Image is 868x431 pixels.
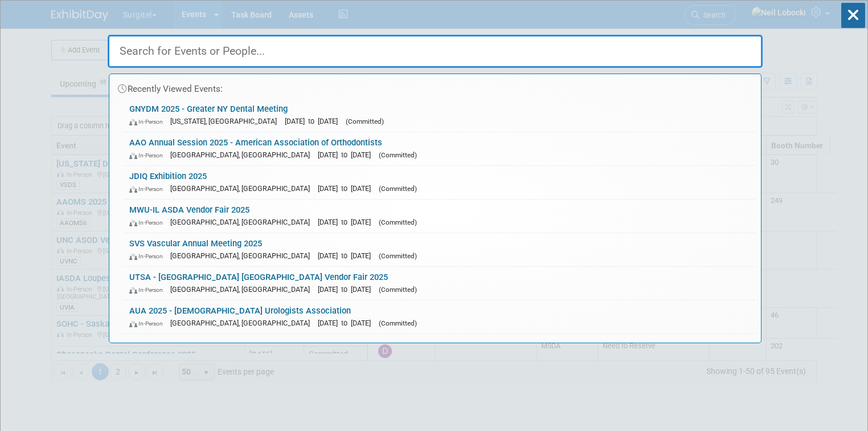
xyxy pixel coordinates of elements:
span: In-Person [129,320,168,327]
a: SVS Vascular Annual Meeting 2025 In-Person [GEOGRAPHIC_DATA], [GEOGRAPHIC_DATA] [DATE] to [DATE] ... [124,233,755,266]
span: In-Person [129,219,168,226]
div: Recently Viewed Events: [115,74,755,99]
span: (Committed) [379,286,417,294]
span: [GEOGRAPHIC_DATA], [GEOGRAPHIC_DATA] [170,251,316,260]
a: JDIQ Exhibition 2025 In-Person [GEOGRAPHIC_DATA], [GEOGRAPHIC_DATA] [DATE] to [DATE] (Committed) [124,166,755,199]
span: [GEOGRAPHIC_DATA], [GEOGRAPHIC_DATA] [170,319,316,327]
span: [DATE] to [DATE] [318,151,376,159]
a: AAO Annual Session 2025 - American Association of Orthodontists In-Person [GEOGRAPHIC_DATA], [GEO... [124,132,755,165]
span: [GEOGRAPHIC_DATA], [GEOGRAPHIC_DATA] [170,151,316,159]
span: [GEOGRAPHIC_DATA], [GEOGRAPHIC_DATA] [170,218,316,226]
span: [GEOGRAPHIC_DATA], [GEOGRAPHIC_DATA] [170,285,316,294]
span: (Committed) [346,117,384,125]
a: UTSA - [GEOGRAPHIC_DATA] [GEOGRAPHIC_DATA] Vendor Fair 2025 In-Person [GEOGRAPHIC_DATA], [GEOGRAP... [124,267,755,300]
span: [DATE] to [DATE] [318,184,376,193]
span: In-Person [129,286,168,294]
span: In-Person [129,185,168,193]
a: AUA 2025 - [DEMOGRAPHIC_DATA] Urologists Association In-Person [GEOGRAPHIC_DATA], [GEOGRAPHIC_DAT... [124,300,755,334]
span: [DATE] to [DATE] [318,319,376,327]
span: In-Person [129,253,168,260]
a: MWU-IL ASDA Vendor Fair 2025 In-Person [GEOGRAPHIC_DATA], [GEOGRAPHIC_DATA] [DATE] to [DATE] (Com... [124,200,755,233]
span: (Committed) [379,151,417,159]
input: Search for Events or People... [108,35,763,68]
span: [DATE] to [DATE] [285,117,343,125]
span: (Committed) [379,218,417,226]
span: [GEOGRAPHIC_DATA], [GEOGRAPHIC_DATA] [170,184,316,193]
span: [DATE] to [DATE] [318,251,376,260]
span: (Committed) [379,319,417,327]
span: [US_STATE], [GEOGRAPHIC_DATA] [170,117,282,125]
span: [DATE] to [DATE] [318,218,376,226]
span: (Committed) [379,185,417,193]
a: GNYDM 2025 - Greater NY Dental Meeting In-Person [US_STATE], [GEOGRAPHIC_DATA] [DATE] to [DATE] (... [124,99,755,132]
span: In-Person [129,118,168,125]
span: [DATE] to [DATE] [318,285,376,294]
span: (Committed) [379,252,417,260]
span: In-Person [129,152,168,159]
